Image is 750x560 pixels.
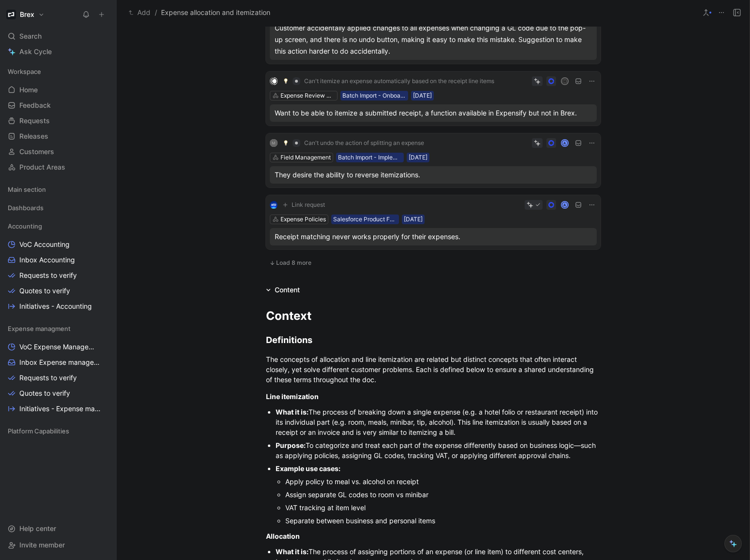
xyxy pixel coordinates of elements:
[276,464,340,473] span: Example use cases:
[409,153,427,162] div: [DATE]
[275,169,592,181] div: They desire the ability to reverse itemizations.
[304,77,494,85] span: Can't itemize an expense automatically based on the receipt line items
[4,371,112,385] a: Requests to verify
[19,116,50,126] span: Requests
[19,541,65,549] span: Invite member
[338,153,402,162] div: Batch Import - Implementation
[4,237,112,252] a: VoC Accounting
[266,355,596,384] span: The concepts of allocation and line itemization are related but distinct concepts that often inte...
[4,201,112,218] div: Dashboards
[4,144,112,159] a: Customers
[8,67,41,76] span: Workspace
[4,114,112,128] a: Requests
[333,215,397,224] div: Salesforce Product Feedback
[19,358,100,367] span: Inbox Expense management
[285,477,419,486] span: Apply policy to meal vs. alcohol on receipt
[4,424,112,438] div: Platform Capabilities
[20,10,34,19] h1: Brex
[4,182,112,200] div: Main section
[19,373,77,383] span: Requests to verify
[99,373,108,383] button: View actions
[4,98,112,113] a: Feedback
[19,271,77,280] span: Requests to verify
[161,7,270,18] span: Expense allocation and itemization
[19,101,51,110] span: Feedback
[99,271,108,280] button: View actions
[404,215,423,224] div: [DATE]
[276,408,600,436] span: The process of breaking down a single expense (e.g. a hotel folio or restaurant receipt) into its...
[4,321,112,336] div: Expense managment
[19,286,70,296] span: Quotes to verify
[304,139,424,147] span: Can't undo the action of splitting an expense
[276,441,306,449] span: Purpose:
[100,358,109,367] button: View actions
[4,424,112,441] div: Platform Capabilities
[4,64,112,79] div: Workspace
[8,324,71,333] span: Expense managment
[342,91,406,101] div: Batch Import - Onboarded Customer
[280,215,326,224] div: Expense Policies
[19,147,54,157] span: Customers
[4,44,112,59] a: Ask Cycle
[4,340,112,354] a: VoC Expense Management
[19,131,48,141] span: Releases
[19,162,65,172] span: Product Areas
[4,129,112,144] a: Releases
[292,201,325,209] span: Link request
[19,302,92,311] span: Initiatives - Accounting
[8,185,46,194] span: Main section
[561,78,568,84] div: H
[280,153,331,162] div: Field Management
[561,140,568,146] div: A
[4,284,112,298] a: Quotes to verify
[99,388,108,398] button: View actions
[270,77,278,85] img: logo
[6,10,16,19] img: Brex
[99,302,108,311] button: View actions
[4,201,112,215] div: Dashboards
[4,402,112,416] a: Initiatives - Expense management
[275,22,592,57] div: Customer accidentally applied changes to all expenses when changing a GL code due to the pop-up s...
[285,490,428,499] span: Assign separate GL codes to room vs minibar
[19,388,70,398] span: Quotes to verify
[4,386,112,401] a: Quotes to verify
[4,321,112,416] div: Expense managmentVoC Expense ManagementInbox Expense managementRequests to verifyQuotes to verify...
[270,201,278,209] img: logo
[275,107,592,119] div: Want to be able to itemize a submitted receipt, a function available in Expensify but not in Brex.
[8,426,69,436] span: Platform Capabilities
[276,259,311,267] span: Load 8 more
[279,75,498,87] button: 💡Can't itemize an expense automatically based on the receipt line items
[285,503,366,512] span: VAT tracking at item level
[8,203,44,213] span: Dashboards
[266,532,300,540] span: Allocation
[19,524,56,532] span: Help center
[19,85,38,95] span: Home
[19,46,52,57] span: Ask Cycle
[266,309,311,323] span: Context
[126,7,153,18] button: Add
[270,139,278,147] div: M
[19,30,42,42] span: Search
[4,29,112,43] div: Search
[276,408,309,416] span: What it is:
[19,240,70,249] span: VoC Accounting
[561,201,568,208] div: A
[4,182,112,197] div: Main section
[4,521,112,536] div: Help center
[99,342,109,352] button: View actions
[4,8,47,21] button: BrexBrex
[283,78,289,84] img: 💡
[8,221,42,231] span: Accounting
[4,219,112,233] div: Accounting
[413,91,432,101] div: [DATE]
[155,7,157,18] span: /
[4,219,112,314] div: AccountingVoC AccountingInbox AccountingRequests to verifyQuotes to verifyInitiatives - Accounting
[276,441,598,459] span: To categorize and treat each part of the expense differently based on business logic—such as appl...
[266,335,312,345] span: Definitions
[276,547,309,556] span: What it is:
[275,231,592,243] div: Receipt matching never works properly for their expenses.
[99,255,108,265] button: View actions
[266,392,319,401] span: Line itemization
[19,255,75,265] span: Inbox Accounting
[99,240,108,249] button: View actions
